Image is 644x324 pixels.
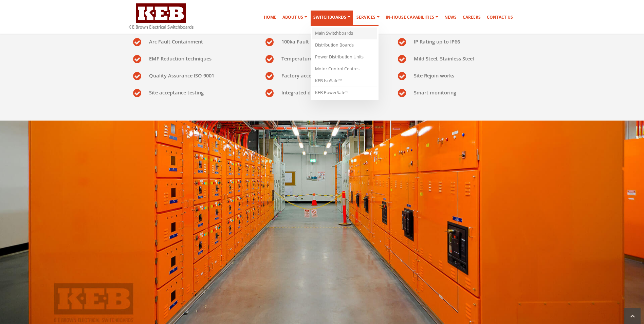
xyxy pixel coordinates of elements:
[149,70,251,79] p: Quality Assurance ISO 9001
[383,11,441,24] a: In-house Capabilities
[312,87,377,98] a: KEB PowerSafe™
[312,28,377,39] a: Main Switchboards
[149,53,251,62] p: EMF Reduction techniques
[460,11,483,24] a: Careers
[312,51,377,63] a: Power Distribution Units
[414,36,516,46] p: IP Rating up to IP66
[281,36,383,46] p: 100ka Fault Level Certification
[312,63,377,75] a: Motor Control Centres
[261,11,279,24] a: Home
[281,70,383,79] p: Factory acceptance testing
[312,75,377,87] a: KEB IsoSafe™
[129,3,194,29] img: K E Brown Electrical Switchboards
[149,36,251,46] p: Arc Fault Containment
[312,39,377,51] a: Distribution Boards
[442,11,459,24] a: News
[281,87,383,96] p: Integrated delivery
[414,53,516,62] p: Mild Steel, Stainless Steel
[484,11,516,24] a: Contact Us
[311,11,353,26] a: Switchboards
[354,11,382,24] a: Services
[414,70,516,79] p: Site Rejoin works
[281,53,383,62] p: Temperature Rise Testing
[414,87,516,96] p: Smart monitoring
[280,11,310,24] a: About Us
[149,87,251,96] p: Site acceptance testing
